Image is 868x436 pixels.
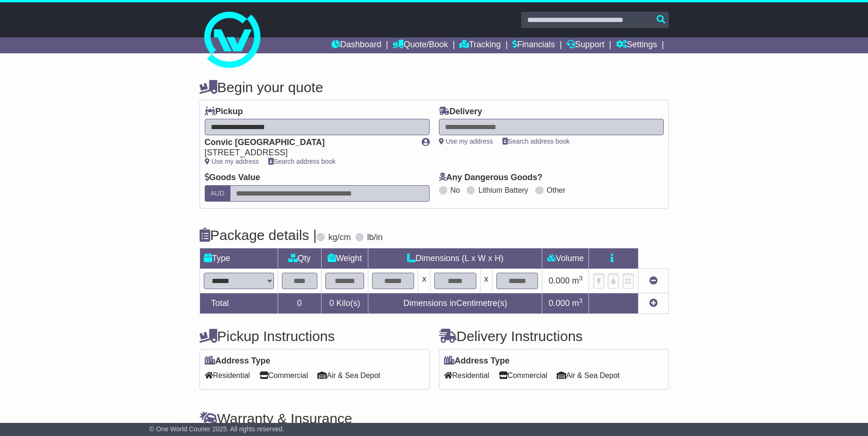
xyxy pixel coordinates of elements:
[502,138,570,145] a: Search address book
[205,148,412,158] div: [STREET_ADDRESS]
[444,368,489,383] span: Residential
[321,293,368,313] td: Kilo(s)
[480,269,492,293] td: x
[368,248,542,269] td: Dimensions (L x W x H)
[649,276,658,285] a: Remove this item
[418,269,430,293] td: x
[444,356,510,366] label: Address Type
[459,37,501,53] a: Tracking
[393,37,448,53] a: Quote/Book
[368,293,542,313] td: Dimensions in Centimetre(s)
[478,186,528,195] label: Lithium Battery
[317,368,380,383] span: Air & Sea Depot
[549,276,570,285] span: 0.000
[278,248,321,269] td: Qty
[616,37,657,53] a: Settings
[499,368,547,383] span: Commercial
[649,298,658,308] a: Add new item
[572,276,583,285] span: m
[542,248,589,269] td: Volume
[439,107,482,117] label: Delivery
[547,186,566,195] label: Other
[579,275,583,282] sup: 3
[572,298,583,308] span: m
[200,227,317,243] h4: Package details |
[321,248,368,269] td: Weight
[512,37,555,53] a: Financials
[200,293,278,313] td: Total
[278,293,321,313] td: 0
[268,158,336,165] a: Search address book
[200,411,669,426] h4: Warranty & Insurance
[567,37,604,53] a: Support
[557,368,620,383] span: Air & Sea Depot
[451,186,460,195] label: No
[205,185,231,202] label: AUD
[329,298,334,308] span: 0
[205,368,250,383] span: Residential
[205,173,260,183] label: Goods Value
[259,368,308,383] span: Commercial
[205,138,412,148] div: Convic [GEOGRAPHIC_DATA]
[200,248,278,269] td: Type
[439,138,493,145] a: Use my address
[367,233,382,243] label: lb/in
[205,158,259,165] a: Use my address
[579,297,583,304] sup: 3
[549,298,570,308] span: 0.000
[439,328,669,344] h4: Delivery Instructions
[205,356,271,366] label: Address Type
[150,425,285,433] span: © One World Courier 2025. All rights reserved.
[331,37,381,53] a: Dashboard
[439,173,543,183] label: Any Dangerous Goods?
[200,328,430,344] h4: Pickup Instructions
[328,233,351,243] label: kg/cm
[200,80,669,95] h4: Begin your quote
[205,107,243,117] label: Pickup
